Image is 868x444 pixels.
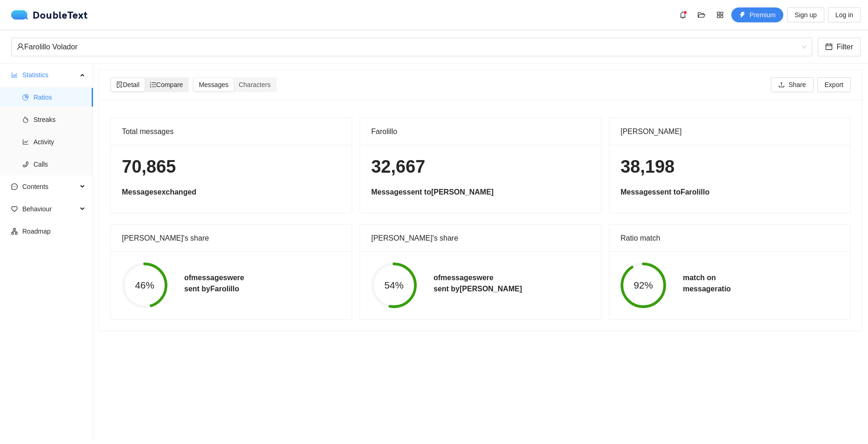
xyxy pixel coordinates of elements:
h5: of messages were sent by Farolillo [184,272,244,295]
span: 54% [371,281,417,290]
span: Streaks [33,110,86,129]
span: appstore [713,11,727,19]
span: folder-open [694,11,708,19]
h1: 38,198 [621,156,839,178]
span: line-chart [22,139,29,145]
span: upload [778,81,785,89]
span: Roadmap [22,222,86,241]
span: phone [22,161,29,168]
span: fire [22,116,29,123]
span: heart [11,206,18,212]
span: 46% [122,281,167,290]
button: calendarFilter [818,38,861,56]
button: bell [675,7,690,22]
div: [PERSON_NAME]'s share [371,225,590,251]
span: bar-chart [11,72,18,78]
div: Ratio match [621,225,839,251]
div: [PERSON_NAME]'s share [122,225,341,251]
span: Detail [116,81,140,88]
span: Ratios [33,88,86,107]
span: bell [676,11,690,19]
span: Contents [22,177,77,196]
button: thunderboltPremium [731,7,783,22]
span: Characters [239,81,270,88]
span: Filter [836,41,853,53]
a: logoDoubleText [11,10,88,20]
button: Export [817,77,851,92]
button: appstore [713,7,728,22]
h5: Messages exchanged [122,187,341,198]
span: file-search [116,81,123,88]
h5: Messages sent to [PERSON_NAME] [371,187,590,198]
span: Messages [199,81,228,88]
span: apartment [11,228,18,235]
h1: 32,667 [371,156,590,178]
span: Behaviour [22,200,77,218]
div: Total messages [122,118,341,145]
span: Farolillo Volador [17,38,807,56]
span: ordered-list [150,81,156,88]
span: Compare [150,81,183,88]
h5: of messages were sent by [PERSON_NAME] [434,272,522,295]
h1: 70,865 [122,156,341,178]
span: pie-chart [22,94,29,101]
button: Sign up [787,7,824,22]
span: calendar [825,43,833,52]
img: logo [11,10,33,20]
button: Log in [828,7,861,22]
div: Farolillo [371,118,590,145]
span: thunderbolt [739,12,746,19]
span: message [11,183,18,190]
span: Export [825,80,843,90]
span: 92% [621,281,666,290]
div: Farolillo Volador [17,38,798,56]
span: Log in [835,10,853,20]
div: [PERSON_NAME] [621,118,839,145]
h5: match on message ratio [683,272,731,295]
span: Calls [33,155,86,174]
span: Statistics [22,66,77,84]
span: user [17,43,24,50]
button: uploadShare [771,77,813,92]
span: Share [788,80,806,90]
span: Sign up [795,10,816,20]
button: folder-open [694,7,709,22]
div: DoubleText [11,10,88,20]
h5: Messages sent to Farolillo [621,187,839,198]
span: Premium [749,10,775,20]
span: Activity [33,133,86,151]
